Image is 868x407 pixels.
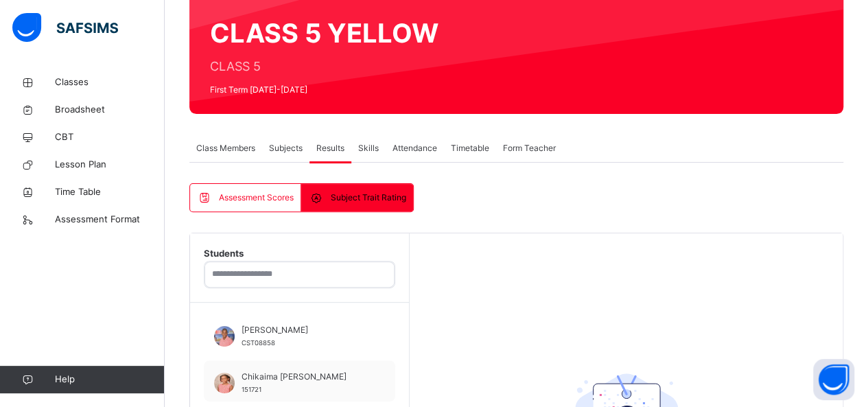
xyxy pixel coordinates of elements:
[269,142,303,154] span: Subjects
[813,359,854,400] button: Open asap
[210,84,438,96] span: First Term [DATE]-[DATE]
[55,75,165,89] span: Classes
[214,326,235,347] img: CST08858.png
[451,142,489,154] span: Timetable
[358,142,379,154] span: Skills
[55,213,165,226] span: Assessment Format
[55,373,164,386] span: Help
[503,142,556,154] span: Form Teacher
[242,386,261,393] span: 151721
[331,191,406,204] span: Subject Trait Rating
[242,371,364,383] span: Chikaima [PERSON_NAME]
[12,13,118,42] img: safsims
[214,373,235,393] img: 151721.png
[242,339,275,347] span: CST08858
[55,103,165,117] span: Broadsheet
[242,324,364,336] span: [PERSON_NAME]
[55,130,165,144] span: CBT
[204,248,244,259] span: Students
[316,142,344,154] span: Results
[55,185,165,199] span: Time Table
[55,158,165,172] span: Lesson Plan
[392,142,437,154] span: Attendance
[196,142,255,154] span: Class Members
[219,191,294,204] span: Assessment Scores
